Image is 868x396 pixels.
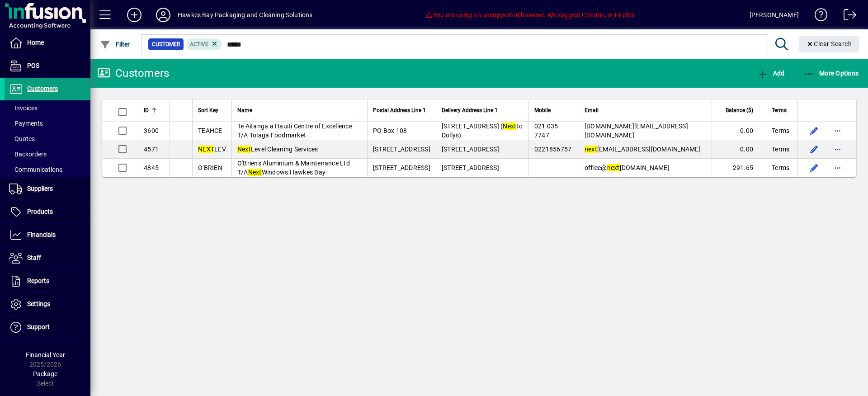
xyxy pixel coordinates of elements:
[806,40,852,47] span: Clear Search
[237,105,362,115] div: Name
[585,123,688,139] span: [DOMAIN_NAME][EMAIL_ADDRESS][DOMAIN_NAME]
[26,351,65,358] span: Financial Year
[807,123,821,138] button: Edit
[585,146,597,153] em: next
[373,164,430,171] span: [STREET_ADDRESS]
[144,105,149,115] span: ID
[198,146,214,153] em: NEXT
[190,41,208,47] span: Active
[237,146,318,153] span: Level Cleaning Services
[585,146,701,153] span: [EMAIL_ADDRESS][DOMAIN_NAME]
[830,160,845,175] button: More options
[9,151,47,158] span: Backorders
[198,146,226,153] span: LEV
[442,105,498,115] span: Delivery Address Line 1
[442,146,499,153] span: [STREET_ADDRESS]
[5,247,90,269] a: Staff
[178,8,313,22] div: Hawkes Bay Packaging and Cleaning Solutions
[534,146,572,153] span: 0221856757
[425,11,637,19] span: You are using an unsupported browser. We suggest Chrome, or Firefox.
[807,160,821,175] button: Edit
[248,169,262,176] em: Next
[5,116,90,131] a: Payments
[5,293,90,316] a: Settings
[5,162,90,177] a: Communications
[585,105,706,115] div: Email
[5,270,90,292] a: Reports
[5,32,90,54] a: Home
[237,146,251,153] em: Next
[27,231,56,238] span: Financials
[27,62,39,69] span: POS
[755,65,787,81] button: Add
[442,164,499,171] span: [STREET_ADDRESS]
[152,40,180,49] span: Customer
[27,185,53,192] span: Suppliers
[27,300,50,307] span: Settings
[534,123,558,139] span: 021 035 7747
[198,127,222,134] span: TEAHCE
[27,208,53,215] span: Products
[726,105,753,115] span: Balance ($)
[830,142,845,156] button: More options
[750,8,799,22] div: [PERSON_NAME]
[5,224,90,246] a: Financials
[804,70,859,77] span: More Options
[198,164,222,171] span: O'BRIEN
[585,105,599,115] span: Email
[808,2,828,31] a: Knowledge Base
[237,160,350,176] span: O'Briens Aluminium & Maintenance Ltd T/A Windows Hawkes Bay
[373,105,426,115] span: Postal Address Line 1
[5,178,90,200] a: Suppliers
[534,105,573,115] div: Mobile
[373,127,407,134] span: PO Box 108
[373,146,430,153] span: [STREET_ADDRESS]
[237,123,352,139] span: Te Aitanga a Hauiti Centre of Excellence T/A Tolaga Foodmarket
[144,164,159,171] span: 4845
[712,159,766,177] td: 291.65
[27,277,49,284] span: Reports
[807,142,821,156] button: Edit
[717,105,761,115] div: Balance ($)
[27,254,41,261] span: Staff
[98,36,132,52] button: Filter
[772,105,787,115] span: Terms
[237,105,252,115] span: Name
[5,146,90,162] a: Backorders
[5,201,90,223] a: Products
[772,145,789,154] span: Terms
[802,65,861,81] button: More Options
[712,140,766,159] td: 0.00
[442,123,523,139] span: [STREET_ADDRESS] ( to Dollys)
[830,123,845,138] button: More options
[9,104,38,112] span: Invoices
[120,7,149,23] button: Add
[585,164,670,171] span: office@ [DOMAIN_NAME]
[534,105,551,115] span: Mobile
[9,120,43,127] span: Payments
[27,323,50,330] span: Support
[100,41,130,48] span: Filter
[27,85,58,92] span: Customers
[5,55,90,77] a: POS
[757,70,784,77] span: Add
[9,166,62,173] span: Communications
[503,123,516,130] em: Next
[5,100,90,116] a: Invoices
[772,126,789,135] span: Terms
[144,146,159,153] span: 4571
[33,370,57,377] span: Package
[607,164,620,171] em: next
[144,105,164,115] div: ID
[149,7,178,23] button: Profile
[198,105,218,115] span: Sort Key
[9,135,35,142] span: Quotes
[772,163,789,172] span: Terms
[97,66,169,80] div: Customers
[799,36,859,52] button: Clear
[5,316,90,339] a: Support
[186,38,222,50] mat-chip: Activation Status: Active
[712,122,766,140] td: 0.00
[27,39,44,46] span: Home
[5,131,90,146] a: Quotes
